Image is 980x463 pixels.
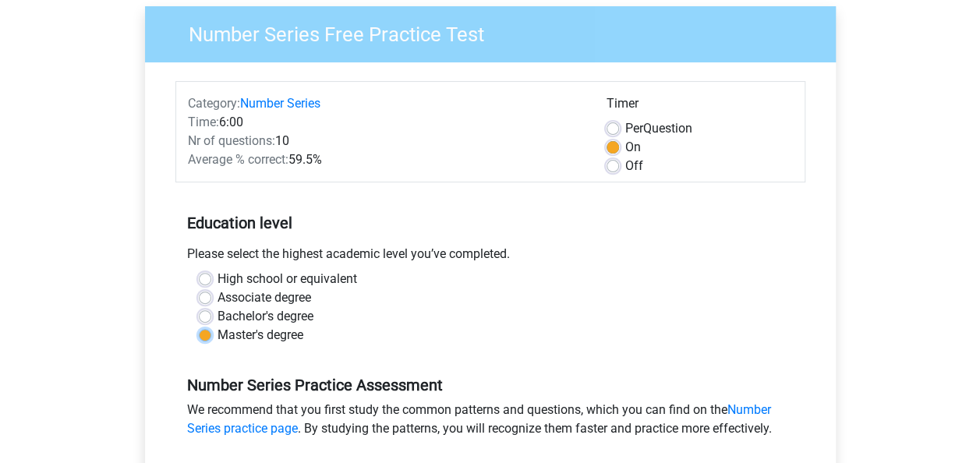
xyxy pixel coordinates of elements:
[187,207,794,239] h5: Education level
[240,96,320,111] a: Number Series
[218,307,313,326] label: Bachelor's degree
[188,133,275,148] span: Nr of questions:
[607,94,793,119] div: Timer
[175,245,805,270] div: Please select the highest academic level you’ve completed.
[625,119,692,138] label: Question
[176,150,595,169] div: 59.5%
[187,402,771,436] a: Number Series practice page
[188,96,240,111] span: Category:
[218,270,357,288] label: High school or equivalent
[625,121,643,136] span: Per
[175,401,805,444] div: We recommend that you first study the common patterns and questions, which you can find on the . ...
[176,132,595,150] div: 10
[176,113,595,132] div: 6:00
[187,376,794,394] h5: Number Series Practice Assessment
[188,115,219,129] span: Time:
[218,288,311,307] label: Associate degree
[625,138,641,157] label: On
[218,326,303,345] label: Master's degree
[188,152,288,167] span: Average % correct:
[170,16,824,47] h3: Number Series Free Practice Test
[625,157,643,175] label: Off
